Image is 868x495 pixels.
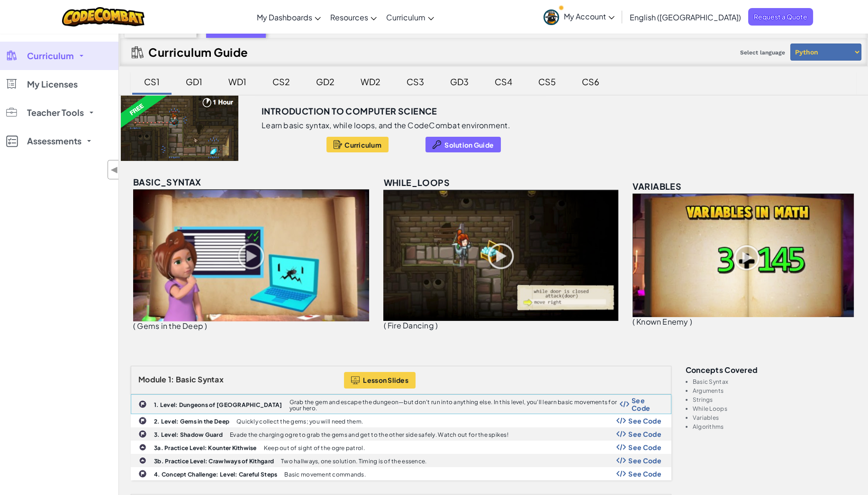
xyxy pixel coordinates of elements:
[616,431,626,437] img: Show Code Logo
[628,470,661,477] span: See Code
[252,4,325,30] a: My Dashboards
[62,7,145,27] img: CodeCombat logo
[693,379,856,385] li: Basic Syntax
[363,376,408,384] span: Lesson Slides
[633,194,854,318] img: variables_unlocked.png
[444,141,494,149] span: Solution Guide
[326,137,389,152] button: Curriculum
[110,163,118,177] span: ◀
[133,321,136,331] span: (
[139,443,146,451] img: IconPracticeLevel.svg
[138,416,147,425] img: IconChallengeLevel.svg
[628,430,661,438] span: See Code
[620,401,629,407] img: Show Code Logo
[386,12,425,22] span: Curriculum
[205,321,207,331] span: )
[693,415,856,421] li: Variables
[281,458,426,464] p: Two hallways, one solution. Timing is of the essence.
[693,406,856,412] li: While Loops
[131,441,671,454] a: 3a. Practice Level: Kounter Kithwise Keep out of sight of the ogre patrol. Show Code Logo See Code
[284,471,365,477] p: Basic movement commands.
[131,427,671,441] a: 3. Level: Shadow Guard Evade the charging ogre to grab the gems and get to the other side safely....
[693,397,856,403] li: Strings
[264,445,365,451] p: Keep out of sight of the ogre patrol.
[383,320,386,330] span: (
[139,457,146,464] img: IconPracticeLevel.svg
[344,372,416,389] button: Lesson Slides
[138,469,147,478] img: IconChallengeLevel.svg
[693,388,856,394] li: Arguments
[383,177,449,188] span: while_loops
[27,80,78,88] span: My Licenses
[633,317,635,327] span: (
[539,2,619,32] a: My Account
[636,317,688,327] span: Known Enemy
[27,108,84,117] span: Teacher Tools
[262,104,437,118] h3: Introduction to Computer Science
[693,424,856,430] li: Algorithms
[748,8,813,26] a: Request a Quote
[330,12,368,22] span: Resources
[388,320,434,330] span: Fire Dancing
[616,417,626,424] img: Show Code Logo
[133,177,201,187] span: basic_syntax
[381,4,439,30] a: Curriculum
[137,321,203,331] span: Gems in the Deep
[686,366,856,374] h3: Concepts covered
[736,45,789,60] span: Select language
[132,46,144,58] img: IconCurriculumGuide.svg
[138,430,147,438] img: IconChallengeLevel.svg
[133,189,369,321] img: basic_syntax_unlocked.png
[628,443,661,451] span: See Code
[616,444,626,451] img: Show Code Logo
[625,4,746,30] a: English ([GEOGRAPHIC_DATA])
[263,71,299,93] div: CS2
[219,71,256,93] div: WD1
[236,418,363,424] p: Quickly collect the gems; you will need them.
[633,181,682,192] span: variables
[628,417,661,424] span: See Code
[131,394,671,414] a: 1. Level: Dungeons of [GEOGRAPHIC_DATA] Grab the gem and escape the dungeon—but don’t run into an...
[529,71,565,93] div: CS5
[632,397,661,412] span: See Code
[435,320,438,330] span: )
[27,52,74,60] span: Curriculum
[135,71,169,93] div: CS1
[307,71,344,93] div: GD2
[289,399,620,411] p: Grab the gem and escape the dungeon—but don’t run into anything else. In this level, you’ll learn...
[262,121,510,130] p: Learn basic syntax, while loops, and the CodeCombat environment.
[351,71,390,93] div: WD2
[131,454,671,467] a: 3b. Practice Level: Crawlways of Kithgard Two hallways, one solution. Timing is of the essence. S...
[628,457,661,464] span: See Code
[230,432,508,438] p: Evade the charging ogre to grab the gems and get to the other side safely. Watch out for the spikes!
[176,374,224,384] span: Basic Syntax
[154,471,277,478] b: 4. Concept Challenge: Level: Careful Steps
[148,45,248,59] h2: Curriculum Guide
[138,400,147,408] img: IconChallengeLevel.svg
[131,467,671,480] a: 4. Concept Challenge: Level: Careful Steps Basic movement commands. Show Code Logo See Code
[425,137,501,152] button: Solution Guide
[325,4,381,30] a: Resources
[630,12,741,22] span: English ([GEOGRAPHIC_DATA])
[690,317,692,327] span: )
[397,71,434,93] div: CS3
[154,418,229,425] b: 2. Level: Gems in the Deep
[344,141,381,149] span: Curriculum
[616,457,626,464] img: Show Code Logo
[485,71,522,93] div: CS4
[131,414,671,427] a: 2. Level: Gems in the Deep Quickly collect the gems; you will need them. Show Code Logo See Code
[572,71,609,93] div: CS6
[154,401,282,408] b: 1. Level: Dungeons of [GEOGRAPHIC_DATA]
[154,431,223,438] b: 3. Level: Shadow Guard
[154,444,257,451] b: 3a. Practice Level: Kounter Kithwise
[138,374,167,384] span: Module
[564,11,615,21] span: My Account
[154,458,274,465] b: 3b. Practice Level: Crawlways of Kithgard
[176,71,212,93] div: GD1
[168,374,174,384] span: 1:
[257,12,312,22] span: My Dashboards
